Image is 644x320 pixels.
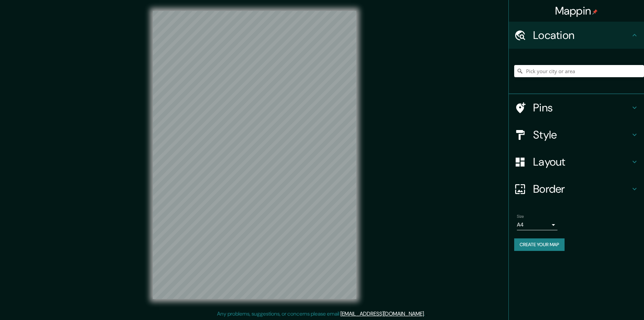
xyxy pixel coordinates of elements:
[509,148,644,175] div: Layout
[514,65,644,77] input: Pick your city or area
[509,121,644,148] div: Style
[426,310,427,318] div: .
[153,11,356,299] canvas: Map
[340,310,424,317] a: [EMAIL_ADDRESS][DOMAIN_NAME]
[425,310,426,318] div: .
[509,94,644,121] div: Pins
[514,238,565,251] button: Create your map
[555,4,598,18] h4: Mappin
[517,214,524,219] label: Size
[592,9,598,15] img: pin-icon.png
[533,28,630,42] h4: Location
[533,101,630,114] h4: Pins
[533,128,630,142] h4: Style
[217,310,425,318] p: Any problems, suggestions, or concerns please email .
[509,175,644,202] div: Border
[517,219,557,230] div: A4
[533,182,630,196] h4: Border
[509,22,644,49] div: Location
[533,155,630,169] h4: Layout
